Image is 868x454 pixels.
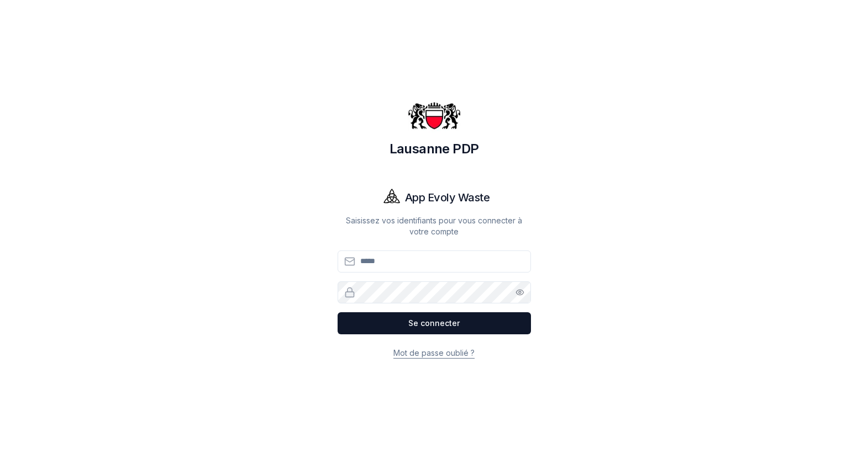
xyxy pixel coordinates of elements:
[405,190,490,205] h1: App Evoly Waste
[408,89,461,142] img: Lausanne PDP Logo
[338,140,531,158] h1: Lausanne PDP
[338,312,531,334] button: Se connecter
[338,215,531,237] p: Saisissez vos identifiants pour vous connecter à votre compte
[378,184,405,211] img: Evoly Logo
[393,348,475,357] a: Mot de passe oublié ?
